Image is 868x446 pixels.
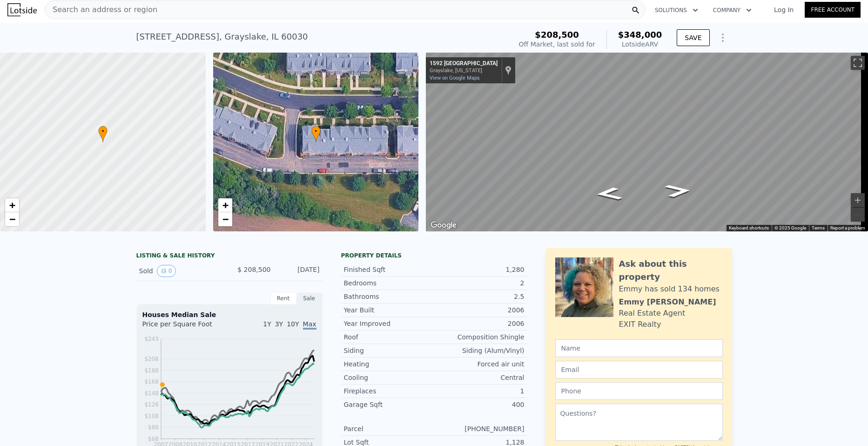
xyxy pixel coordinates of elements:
div: 2.5 [434,292,525,301]
path: Go West, Station Park Dr [654,181,703,200]
div: 1592 [GEOGRAPHIC_DATA] [430,60,498,68]
div: Finished Sqft [344,265,434,274]
div: Off Market, last sold for [519,40,595,49]
tspan: $128 [144,401,159,408]
a: Zoom out [5,212,19,226]
div: Map [426,53,868,231]
span: 3Y [275,320,283,328]
tspan: $243 [144,336,159,342]
div: Bathrooms [344,292,434,301]
input: Name [555,339,723,357]
button: SAVE [677,29,709,46]
span: Search an address or region [45,4,157,15]
div: 2006 [434,305,525,315]
div: Price per Square Foot [142,319,229,334]
tspan: $88 [148,424,159,431]
div: Year Built [344,305,434,315]
span: + [9,199,15,211]
a: Zoom out [218,212,232,226]
span: © 2025 Google [774,225,806,230]
div: • [311,126,321,142]
span: $208,500 [535,30,579,40]
div: Street View [426,53,868,231]
div: Property details [341,252,527,259]
a: Log In [763,5,805,14]
div: Siding (Alum/Vinyl) [434,346,525,355]
tspan: $188 [144,367,159,374]
div: [DATE] [278,265,320,277]
span: $348,000 [618,30,662,40]
button: View historical data [157,265,176,277]
a: Zoom in [218,198,232,212]
div: Rent [270,292,296,304]
button: Show Options [713,28,732,47]
button: Solutions [647,2,706,19]
span: • [311,127,321,135]
span: + [222,199,228,211]
div: Cooling [344,373,434,382]
button: Company [706,2,759,19]
span: − [222,213,228,225]
div: Sold [139,265,222,277]
div: 1,280 [434,265,525,274]
div: 2 [434,278,525,288]
a: Show location on map [505,65,511,75]
div: Year Improved [344,319,434,328]
span: Max [303,320,316,330]
input: Phone [555,382,723,400]
div: Composition Shingle [434,332,525,342]
path: Go East, Station Park Dr [585,184,634,203]
img: Google [428,219,459,231]
div: Grayslake, [US_STATE] [430,68,498,74]
div: Central [434,373,525,382]
div: [PHONE_NUMBER] [434,424,525,433]
input: Email [555,361,723,378]
div: Heating [344,359,434,369]
tspan: $108 [144,413,159,419]
div: [STREET_ADDRESS] , Grayslake , IL 60030 [136,30,308,43]
div: Bedrooms [344,278,434,288]
div: Sale [296,292,323,304]
tspan: $208 [144,356,159,362]
div: Real Estate Agent [619,308,686,319]
div: Fireplaces [344,386,434,396]
span: − [9,213,15,225]
div: Houses Median Sale [142,310,316,319]
div: Forced air unit [434,359,525,369]
a: Report a problem [830,225,865,230]
div: 400 [434,400,525,409]
a: Free Account [805,2,861,18]
span: • [98,127,108,135]
div: LISTING & SALE HISTORY [136,252,323,261]
div: Emmy [PERSON_NAME] [619,297,716,308]
tspan: $68 [148,436,159,442]
tspan: $148 [144,390,159,397]
a: Open this area in Google Maps (opens a new window) [428,219,459,231]
button: Keyboard shortcuts [729,225,769,231]
div: Parcel [344,424,434,433]
div: Garage Sqft [344,400,434,409]
span: 1Y [263,320,271,328]
div: EXIT Realty [619,319,661,330]
div: 1 [434,386,525,396]
img: Lotside [7,3,37,16]
span: $ 208,500 [237,266,270,273]
div: Siding [344,346,434,355]
div: Ask about this property [619,257,723,284]
div: Lotside ARV [618,40,662,49]
span: 10Y [287,320,299,328]
div: • [98,126,108,142]
button: Zoom out [851,208,865,222]
div: Emmy has sold 134 homes [619,284,720,295]
a: View on Google Maps [430,75,480,81]
button: Toggle fullscreen view [851,56,865,70]
a: Zoom in [5,198,19,212]
div: Roof [344,332,434,342]
div: 2006 [434,319,525,328]
tspan: $168 [144,378,159,385]
button: Zoom in [851,193,865,207]
a: Terms (opens in new tab) [812,225,825,230]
